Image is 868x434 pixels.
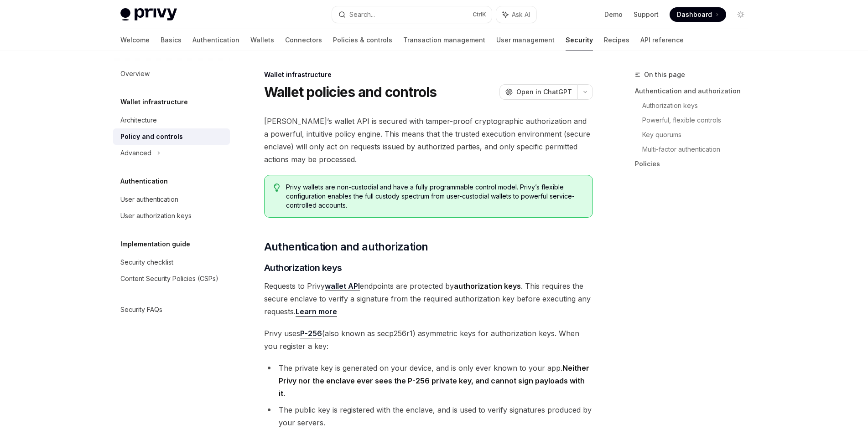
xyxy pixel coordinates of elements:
div: Security checklist [120,257,173,268]
a: Recipes [604,29,629,51]
strong: authorization keys [454,281,521,291]
button: Ask AI [496,6,536,23]
a: Security checklist [113,254,230,271]
a: Content Security Policies (CSPs) [113,271,230,287]
span: Privy wallets are non-custodial and have a fully programmable control model. Privy’s flexible con... [286,183,583,210]
a: wallet API [325,281,360,291]
a: Security FAQs [113,301,230,318]
span: Authentication and authorization [264,240,428,254]
a: Welcome [120,29,150,51]
div: Wallet infrastructure [264,70,593,79]
button: Search...CtrlK [332,6,492,23]
a: Transaction management [403,29,485,51]
div: Overview [120,68,150,79]
div: User authentication [120,194,178,205]
a: Policies & controls [333,29,392,51]
a: Connectors [285,29,322,51]
span: Open in ChatGPT [516,87,572,97]
span: Ask AI [512,10,530,19]
span: Authorization keys [264,261,342,274]
img: light logo [120,8,177,21]
a: Basics [161,29,182,51]
a: Security [566,29,593,51]
a: Overview [113,66,230,82]
a: Policy and controls [113,128,230,145]
div: Architecture [120,115,157,126]
a: User management [496,29,555,51]
a: Authorization keys [642,98,755,113]
a: API reference [640,29,684,51]
div: Search... [349,9,375,20]
span: On this page [644,69,685,80]
li: The public key is registered with the enclave, and is used to verify signatures produced by your ... [264,403,593,429]
a: Architecture [113,112,230,128]
span: Ctrl K [473,11,486,18]
a: User authorization keys [113,208,230,224]
a: Support [634,10,659,19]
button: Open in ChatGPT [499,84,577,100]
li: The private key is generated on your device, and is only ever known to your app. [264,362,593,400]
a: Key quorums [642,128,755,142]
svg: Tip [274,184,280,192]
a: P-256 [300,329,322,338]
a: Authentication [192,29,239,51]
a: Demo [604,10,623,19]
a: Authentication and authorization [635,84,755,98]
h5: Wallet infrastructure [120,97,188,107]
h5: Authentication [120,176,168,187]
h5: Implementation guide [120,239,190,250]
span: [PERSON_NAME]’s wallet API is secured with tamper-proof cryptographic authorization and a powerfu... [264,115,593,166]
div: User authorization keys [120,210,192,221]
span: Privy uses (also known as secp256r1) asymmetric keys for authorization keys. When you register a ... [264,327,593,352]
div: Content Security Policies (CSPs) [120,273,218,284]
a: Learn more [296,307,337,317]
a: Dashboard [670,7,726,22]
a: Policies [635,157,755,171]
span: Requests to Privy endpoints are protected by . This requires the secure enclave to verify a signa... [264,280,593,318]
button: Toggle dark mode [733,7,748,22]
a: Powerful, flexible controls [642,113,755,128]
span: Dashboard [677,10,712,19]
a: Wallets [250,29,274,51]
a: User authentication [113,191,230,208]
div: Security FAQs [120,304,162,315]
h1: Wallet policies and controls [264,84,437,100]
strong: Neither Privy nor the enclave ever sees the P-256 private key, and cannot sign payloads with it. [279,363,589,398]
div: Advanced [120,148,151,158]
div: Policy and controls [120,131,183,142]
a: Multi-factor authentication [642,142,755,157]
